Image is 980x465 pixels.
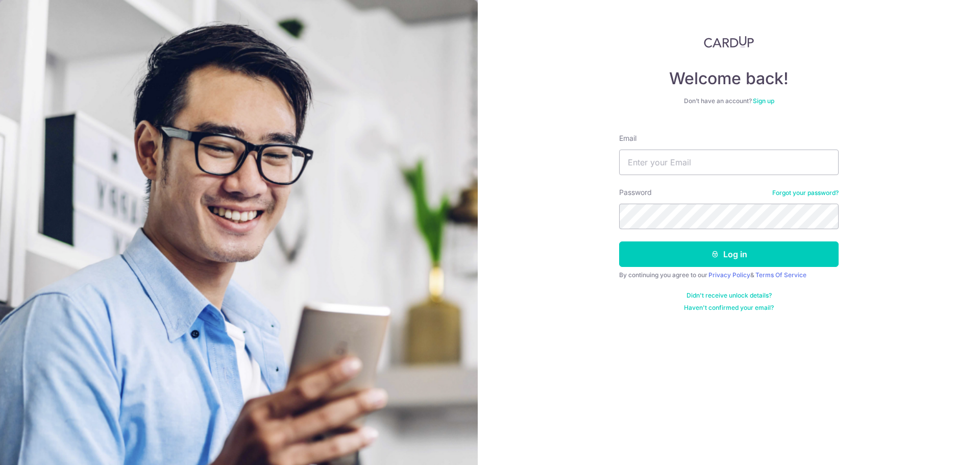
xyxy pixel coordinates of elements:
[772,189,839,197] a: Forgot your password?
[619,133,636,143] label: Email
[708,271,750,279] a: Privacy Policy
[619,68,839,89] h4: Welcome back!
[753,97,774,105] a: Sign up
[619,150,839,175] input: Enter your Email
[755,271,806,279] a: Terms Of Service
[684,304,774,312] a: Haven't confirmed your email?
[704,36,754,48] img: CardUp Logo
[619,187,652,198] label: Password
[619,97,839,105] div: Don’t have an account?
[687,291,772,300] a: Didn't receive unlock details?
[619,241,839,267] button: Log in
[619,271,839,279] div: By continuing you agree to our &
